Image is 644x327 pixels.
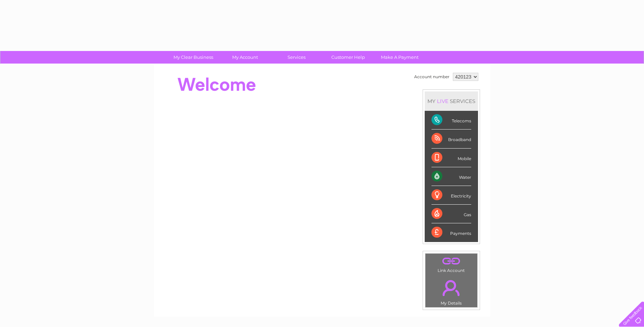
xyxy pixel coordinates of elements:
a: Services [269,51,325,64]
div: Broadband [431,130,471,148]
div: MY SERVICES [425,91,478,111]
a: My Clear Business [165,51,221,64]
div: LIVE [436,98,450,104]
div: Mobile [431,149,471,167]
a: My Account [217,51,273,64]
a: . [427,276,476,300]
div: Electricity [431,186,471,205]
div: Gas [431,205,471,223]
div: Telecoms [431,111,471,130]
td: Link Account [425,253,478,275]
a: . [427,255,476,267]
a: Customer Help [320,51,376,64]
a: Make A Payment [372,51,428,64]
td: My Details [425,274,478,308]
div: Payments [431,223,471,242]
div: Water [431,167,471,186]
td: Account number [412,71,451,83]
